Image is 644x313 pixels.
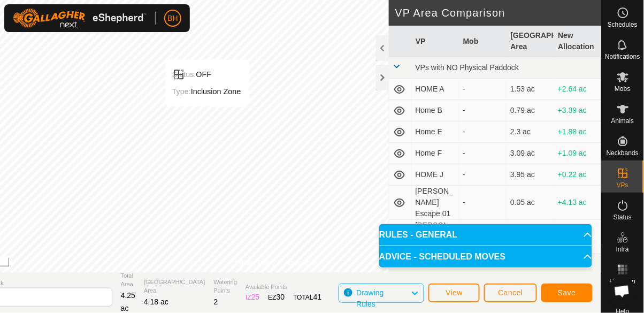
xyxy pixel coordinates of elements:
span: 4.25 ac [121,291,135,312]
p-accordion-header: ADVICE - SCHEDULED MOVES [379,246,592,268]
button: View [428,284,480,302]
div: - [463,169,502,180]
span: Watering Points [214,278,237,295]
span: Infra [616,246,629,253]
a: Open chat [608,277,637,306]
td: Home B [411,100,459,121]
button: Save [541,284,593,302]
span: 41 [313,293,322,301]
td: +4.13 ac [554,186,601,220]
span: ADVICE - SCHEDULED MOVES [379,253,505,261]
span: BH [167,13,178,24]
td: 1.53 ac [506,79,554,100]
span: [GEOGRAPHIC_DATA] Area [144,278,205,295]
td: 3.09 ac [506,143,554,164]
span: Total Area [121,271,135,289]
span: Schedules [608,21,638,28]
img: Gallagher Logo [13,9,147,28]
span: VPs with NO Physical Paddock [416,63,519,72]
td: Home F [411,143,459,164]
td: HOME J [411,164,459,186]
td: +3.39 ac [554,100,601,121]
div: EZ [268,292,285,303]
div: - [463,83,502,95]
span: Animals [611,118,634,124]
th: New Allocation [554,26,601,57]
a: Contact Us [288,258,320,268]
span: Drawing Rules [356,288,384,308]
span: VPs [617,182,628,188]
div: OFF [172,68,241,81]
td: 0.07 ac [506,220,554,254]
td: +4.1 ac [554,220,601,254]
td: 0.79 ac [506,100,554,121]
div: IZ [246,292,259,303]
div: - [463,197,502,208]
label: Type: [172,87,191,96]
td: +2.64 ac [554,79,601,100]
th: VP [411,26,459,57]
span: Neckbands [607,150,639,156]
span: Mobs [615,86,631,92]
div: Inclusion Zone [172,85,241,98]
h2: VP Area Comparison [395,6,601,19]
td: +0.22 ac [554,164,601,186]
td: 3.95 ac [506,164,554,186]
span: Available Points [246,283,321,292]
div: - [463,126,502,138]
span: Cancel [498,288,523,297]
td: 2.3 ac [506,121,554,143]
td: [PERSON_NAME] Escape 02 [411,220,459,254]
td: Home E [411,121,459,143]
span: 4.18 ac [144,297,168,306]
td: +1.09 ac [554,143,601,164]
span: Heatmap [610,278,636,285]
span: 30 [277,293,285,301]
span: 2 [214,297,218,306]
th: Mob [459,26,507,57]
div: - [463,105,502,116]
span: Save [558,288,576,297]
span: View [446,288,463,297]
td: [PERSON_NAME] Escape 01 [411,186,459,220]
div: TOTAL [293,292,321,303]
td: HOME A [411,79,459,100]
span: 25 [251,293,260,301]
td: +1.88 ac [554,121,601,143]
div: - [463,148,502,159]
th: [GEOGRAPHIC_DATA] Area [506,26,554,57]
span: RULES - GENERAL [379,231,458,239]
td: 0.05 ac [506,186,554,220]
span: Notifications [605,54,640,60]
span: Status [614,214,632,220]
a: Privacy Policy [235,258,275,268]
p-accordion-header: RULES - GENERAL [379,224,592,246]
button: Cancel [484,284,537,302]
